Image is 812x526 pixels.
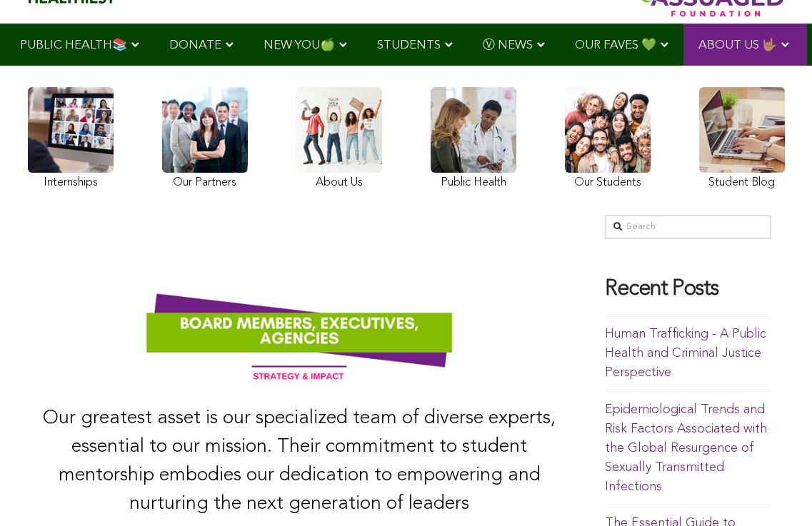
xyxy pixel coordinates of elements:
[605,328,766,379] a: Human Trafficking - A Public Health and Criminal Justice Perspective
[264,39,335,51] span: NEW YOU🍏
[41,266,558,395] img: Dream-Team-Team-Stand-Up-Loyal-Board-Members-Banner-Assuaged
[169,39,221,51] span: DONATE
[605,403,767,493] a: Epidemiological Trends and Risk Factors Associated with the Global Resurgence of Sexually Transmi...
[20,39,127,51] span: PUBLIC HEALTH📚
[575,39,656,51] span: OUR FAVES 💚
[43,409,556,514] span: Our greatest asset is our specialized team of diverse experts, essential to our mission. Their co...
[698,39,777,51] span: ABOUT US 🤟🏽
[377,39,441,51] span: STUDENTS
[605,215,771,239] input: Search
[741,457,812,526] iframe: Chat Widget
[605,278,771,302] h4: Recent Posts
[483,39,533,51] span: Ⓥ NEWS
